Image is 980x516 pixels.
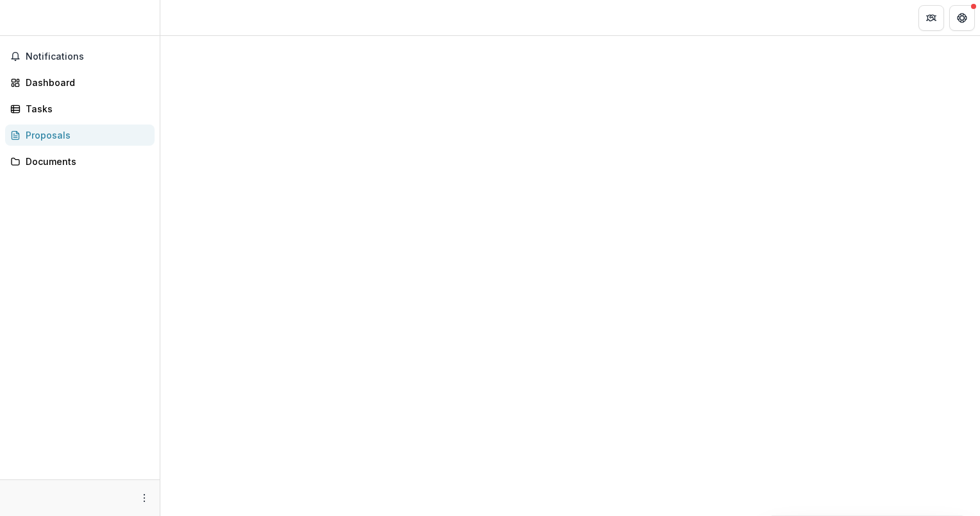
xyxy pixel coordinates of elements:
[5,98,155,119] a: Tasks
[5,46,155,67] button: Notifications
[26,102,144,116] div: Tasks
[5,72,155,93] a: Dashboard
[137,490,152,506] button: More
[5,151,155,172] a: Documents
[949,5,975,31] button: Get Help
[26,155,144,168] div: Documents
[918,5,944,31] button: Partners
[5,125,155,146] a: Proposals
[26,76,144,89] div: Dashboard
[26,128,144,142] div: Proposals
[26,51,149,62] span: Notifications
